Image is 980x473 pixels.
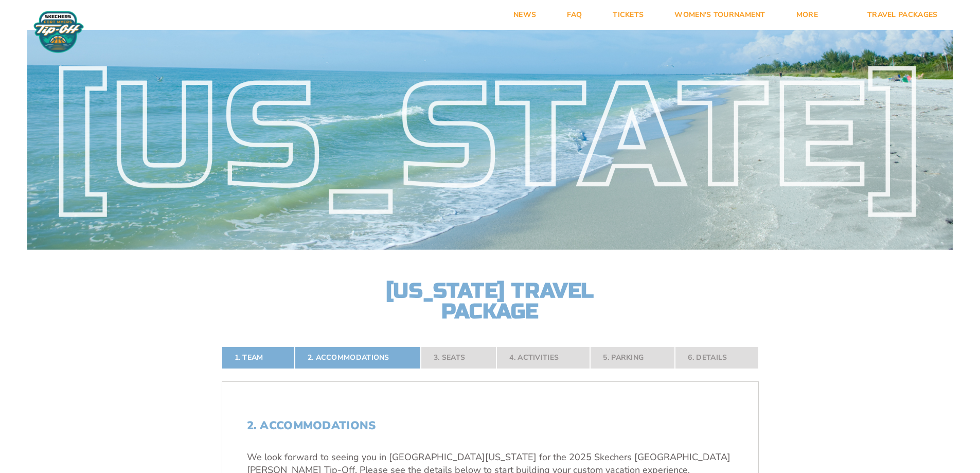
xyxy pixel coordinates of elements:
a: 1. Team [222,346,295,369]
h2: 2. Accommodations [247,419,734,432]
h2: [US_STATE] Travel Package [377,281,603,322]
img: Fort Myers Tip-Off [31,10,86,54]
div: [US_STATE] [27,82,953,192]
